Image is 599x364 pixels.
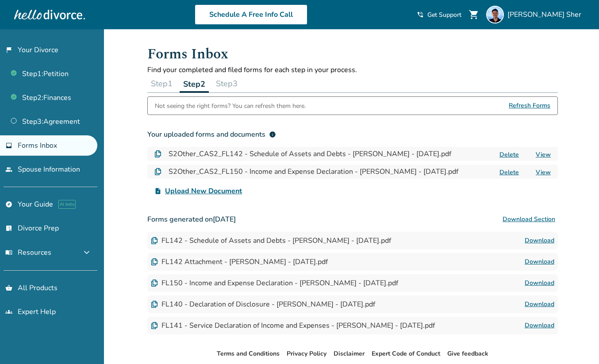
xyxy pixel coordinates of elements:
span: Resources [5,248,51,257]
li: Give feedback [447,349,488,359]
a: View [536,168,551,176]
div: Your uploaded forms and documents [147,129,276,140]
span: flag_2 [5,46,12,54]
div: FL142 Attachment - [PERSON_NAME] - [DATE].pdf [151,257,328,267]
li: Disclaimer [334,349,365,359]
h3: Forms generated on [DATE] [147,211,558,228]
span: Get Support [427,11,461,19]
button: Delete [497,168,522,177]
img: Document [154,150,161,157]
a: Privacy Policy [287,349,326,358]
div: FL142 - Schedule of Assets and Debts - [PERSON_NAME] - [DATE].pdf [151,236,391,245]
h4: S2Other_CAS2_FL150 - Income and Expense Declaration - [PERSON_NAME] - [DATE].pdf [169,166,458,177]
button: Step2 [180,75,209,93]
img: Document [151,280,158,287]
div: FL140 - Declaration of Disclosure - [PERSON_NAME] - [DATE].pdf [151,299,375,309]
span: shopping_cart [468,9,479,20]
span: inbox [5,142,12,149]
span: phone_in_talk [417,11,424,18]
img: Document [151,301,158,308]
a: Download [525,235,554,246]
span: people [5,166,12,173]
span: expand_more [81,247,92,258]
span: shopping_basket [5,284,12,291]
h4: S2Other_CAS2_FL142 - Schedule of Assets and Debts - [PERSON_NAME] - [DATE].pdf [169,149,451,159]
span: Forms Inbox [18,141,57,150]
span: explore [5,201,12,208]
p: Find your completed and filed forms for each step in your process. [147,65,558,75]
div: FL150 - Income and Expense Declaration - [PERSON_NAME] - [DATE].pdf [151,278,398,288]
a: View [536,150,551,159]
span: [PERSON_NAME] Sher [507,10,585,19]
span: Refresh Forms [509,97,550,115]
img: Omar Sher [486,6,504,23]
button: Step1 [147,75,176,92]
img: Document [151,237,158,244]
a: Expert Code of Conduct [372,349,440,358]
button: Download Section [500,211,558,228]
button: Step3 [212,75,241,92]
button: Delete [497,150,522,159]
span: Upload New Document [165,186,242,196]
span: AI beta [58,200,76,209]
span: groups [5,308,12,315]
a: Download [525,278,554,288]
a: Download [525,257,554,267]
a: Download [525,320,554,331]
iframe: Chat Widget [555,322,599,364]
span: menu_book [5,249,12,256]
span: list_alt_check [5,225,12,232]
h1: Forms Inbox [147,43,558,65]
a: Download [525,299,554,310]
a: Terms and Conditions [217,349,280,358]
div: FL141 - Service Declaration of Income and Expenses - [PERSON_NAME] - [DATE].pdf [151,321,435,330]
span: upload_file [154,188,161,195]
img: Document [154,168,161,175]
img: Document [151,322,158,329]
a: phone_in_talkGet Support [417,11,461,19]
span: info [269,131,276,138]
img: Document [151,258,158,265]
a: Schedule A Free Info Call [195,4,307,25]
div: Not seeing the right forms? You can refresh them here. [155,97,306,115]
